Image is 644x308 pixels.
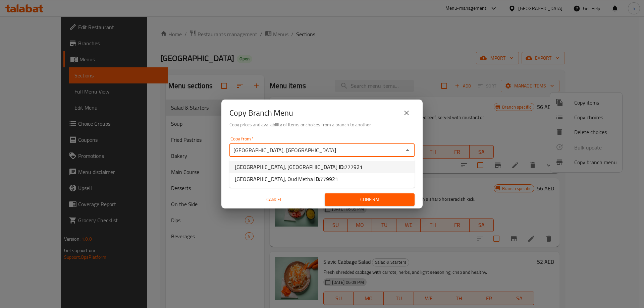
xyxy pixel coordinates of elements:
[235,175,338,183] span: [GEOGRAPHIC_DATA], Oud Metha
[403,145,412,155] button: Close
[314,174,320,184] b: ID:
[325,193,415,206] button: Confirm
[232,195,317,204] span: Cancel
[229,193,319,206] button: Cancel
[235,163,363,171] span: [GEOGRAPHIC_DATA], [GEOGRAPHIC_DATA]
[330,195,409,204] span: Confirm
[229,108,293,118] h2: Copy Branch Menu
[344,162,363,172] span: 777921
[339,162,344,172] b: ID:
[229,121,415,128] h6: Copy prices and availability of items or choices from a branch to another
[320,174,338,184] span: 779921
[398,105,415,121] button: close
